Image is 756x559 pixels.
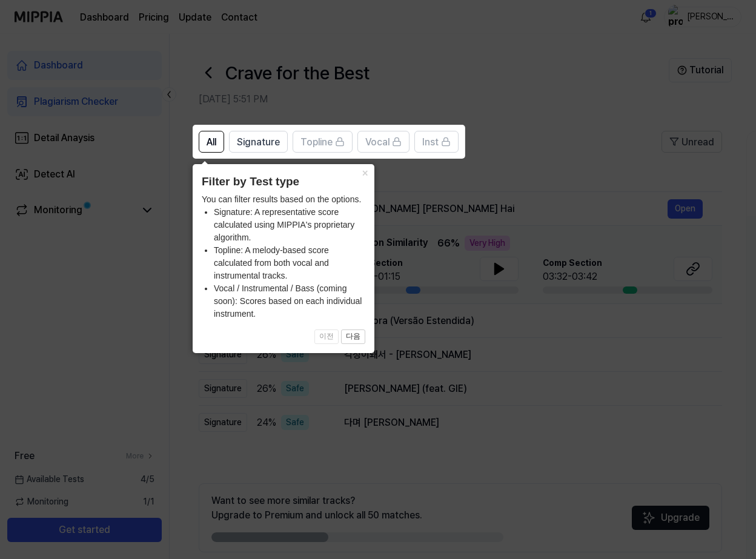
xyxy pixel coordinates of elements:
button: Inst [414,131,459,153]
li: Vocal / Instrumental / Bass (coming soon): Scores based on each individual instrument. [214,282,365,320]
span: All [207,135,216,150]
button: Vocal [357,131,409,153]
button: Topline [293,131,353,153]
button: Signature [229,131,288,153]
div: You can filter results based on the options. [202,193,365,320]
header: Filter by Test type [202,173,365,191]
button: Close [355,164,374,181]
li: Topline: A melody-based score calculated from both vocal and instrumental tracks. [214,244,365,282]
span: Inst [422,135,439,150]
button: 다음 [341,329,365,344]
button: All [199,131,224,153]
span: Topline [300,135,333,150]
li: Signature: A representative score calculated using MIPPIA's proprietary algorithm. [214,206,365,244]
span: Signature [237,135,280,150]
span: Vocal [365,135,390,150]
